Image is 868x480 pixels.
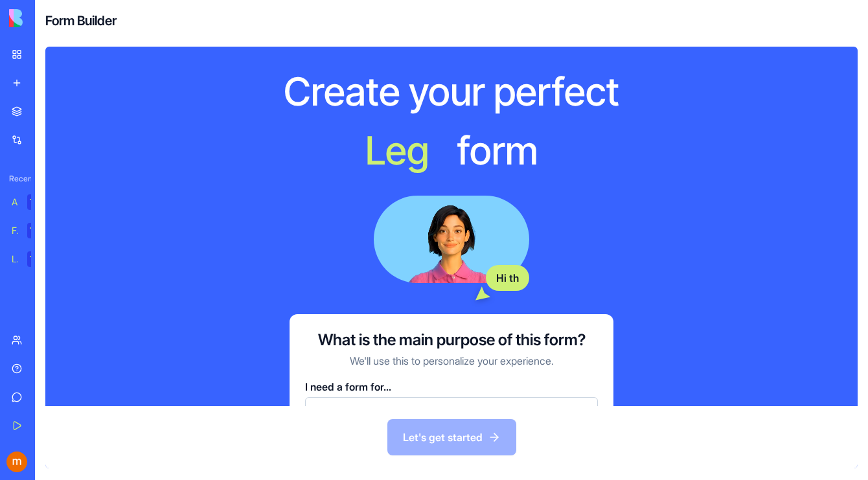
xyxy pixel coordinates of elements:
[203,126,700,175] h1: form
[350,353,554,369] p: We'll use this to personalize your experience.
[4,189,56,215] a: AI Logo GeneratorTRY
[12,253,18,266] div: Literary Blog
[203,67,700,116] h1: Create your perfect
[4,246,56,272] a: Literary BlogTRY
[27,223,48,238] div: TRY
[305,380,391,393] span: I need a form for...
[385,127,407,174] span: e
[4,218,56,244] a: Feedback FormTRY
[27,251,48,267] div: TRY
[45,12,117,30] h4: Form Builder
[27,194,48,210] div: TRY
[318,330,586,350] h3: What is the main purpose of this form?
[365,127,385,174] span: L
[12,224,18,237] div: Feedback Form
[4,174,31,184] span: Recent
[407,127,429,174] span: g
[6,451,27,472] img: ACg8ocINPgeCx4Y84FycfukmqmnoCJVsr7YTmROHI00HX0c8yeDNWLbn=s96-c
[486,265,529,291] div: Hi th
[12,196,18,209] div: AI Logo Generator
[9,9,89,27] img: logo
